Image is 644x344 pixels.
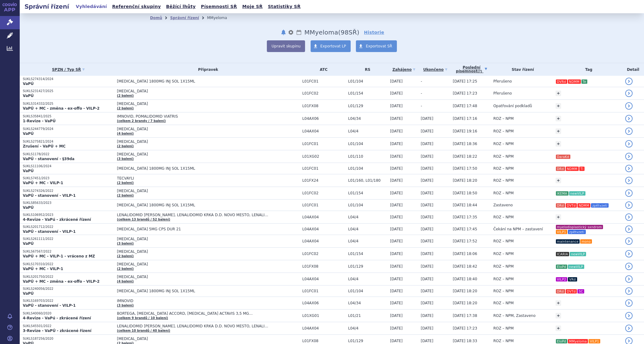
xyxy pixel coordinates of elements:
[23,225,114,229] p: SUKLS201712/2022
[348,277,387,281] span: L04/4
[348,104,387,108] span: L01/129
[117,227,271,231] span: [MEDICAL_DATA] 5MG CPS DUR 21
[302,203,345,207] span: L01FC01
[117,299,271,303] span: IMNOVID
[556,225,603,229] i: myelodisplastický sxndrom
[117,213,271,217] span: LENALIDOMID [PERSON_NAME], LENALIDOMID KRKA D.D. NOVO MESTO, LENALIDOMID SANDOZ…
[493,166,514,171] span: ROZ – NPM
[311,40,351,52] a: Exportovat LP
[493,129,514,133] span: ROZ – NPM
[552,63,622,76] th: Tag
[348,166,387,171] span: L01/104
[23,189,114,193] p: SUKLS274326/2022
[23,102,114,106] p: SUKLS314332/2025
[117,194,134,197] a: (2 balení)
[625,78,633,85] a: detail
[390,252,403,256] span: [DATE]
[556,128,561,134] a: +
[453,203,477,207] span: [DATE] 18:44
[302,166,345,171] span: L01FC01
[421,277,434,281] span: [DATE]
[199,2,239,11] a: Písemnosti SŘ
[74,2,109,11] a: Vyhledávání
[453,79,477,83] span: [DATE] 17:25
[566,203,577,208] i: DVTd
[453,191,477,195] span: [DATE] 18:50
[302,116,345,121] span: L04AX06
[302,142,345,146] span: L01FC01
[117,316,168,320] a: (celkem 9 brandů / 10 balení)
[117,324,271,328] span: LENALIDOMID [PERSON_NAME], LENALIDOMID KRKA D.D. NOVO MESTO, LENALIDOMID SANDOZ…
[117,242,134,245] a: (3 balení)
[117,152,271,156] span: [MEDICAL_DATA]
[493,301,514,305] span: ROZ – NPM
[625,263,633,270] a: detail
[493,252,514,256] span: ROZ – NPM
[348,91,387,95] span: L01/154
[493,154,514,159] span: ROZ – NPM
[421,178,434,183] span: [DATE]
[625,153,633,160] a: detail
[556,141,561,147] a: +
[566,167,579,171] i: NDMM
[625,127,633,135] a: detail
[556,214,561,220] a: +
[117,275,271,279] span: [MEDICAL_DATA]
[23,291,34,296] strong: VaPÚ
[493,264,514,269] span: ROZ – NPM
[23,311,114,316] p: SUKLS40060/2020
[117,176,271,180] span: TECVAYLI
[23,140,114,144] p: SUKLS275821/2024
[577,289,584,293] i: SC
[23,176,114,180] p: SUKLS7451/2023
[23,275,114,279] p: SUKLS201750/2022
[348,339,387,343] span: L01/129
[493,215,514,219] span: ROZ – NPM
[23,241,34,246] strong: VaPÚ
[556,300,561,306] a: +
[23,119,55,123] strong: 1-Revize - VaPÚ
[493,191,514,195] span: ROZ – NPM
[390,203,403,207] span: [DATE]
[23,82,34,86] strong: VaPÚ
[23,316,91,320] strong: 4-Revize - VaPú - zkrácené řízení
[421,129,434,133] span: [DATE]
[421,227,434,231] span: [DATE]
[114,63,300,76] th: Přípravek
[23,77,114,81] p: SUKLS274314/2024
[117,79,271,83] span: [MEDICAL_DATA] 1800MG INJ SOL 1X15ML
[421,252,434,256] span: [DATE]
[117,329,170,332] a: (celkem 10 brandů / 40 balení)
[625,140,633,148] a: detail
[625,165,633,172] a: detail
[20,2,74,11] h2: Správní řízení
[288,29,294,36] button: nastavení
[390,339,403,343] span: [DATE]
[117,304,134,307] a: (3 balení)
[117,203,271,207] span: [MEDICAL_DATA] 1800MG INJ SOL 1X15ML
[348,191,387,195] span: L01/154
[23,329,92,333] strong: 3-Revize - VaPÚ - zkrácené řízení
[390,116,403,121] span: [DATE]
[556,178,561,183] a: +
[320,44,346,48] span: Exportovat LP
[390,227,403,231] span: [DATE]
[23,217,91,222] strong: 4-Revize - VaPú - zkrácené řízení
[625,250,633,257] a: detail
[493,178,514,183] span: ROZ – NPM
[348,326,387,330] span: L04/4
[493,239,514,243] span: ROZ – NPM
[348,178,387,183] span: L01/160, L01/180
[556,239,580,244] i: maintenance
[556,277,568,281] i: VILP2
[556,79,567,84] i: DVRd
[421,116,434,121] span: [DATE]
[23,299,114,303] p: SUKLS169703/2022
[348,79,387,83] span: L01/104
[348,116,387,121] span: L04/34
[568,79,581,84] i: NDMM
[591,203,609,208] i: zpětvzetí
[348,129,387,133] span: L04/4
[453,252,477,256] span: [DATE] 18:06
[302,239,345,243] span: L04AX04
